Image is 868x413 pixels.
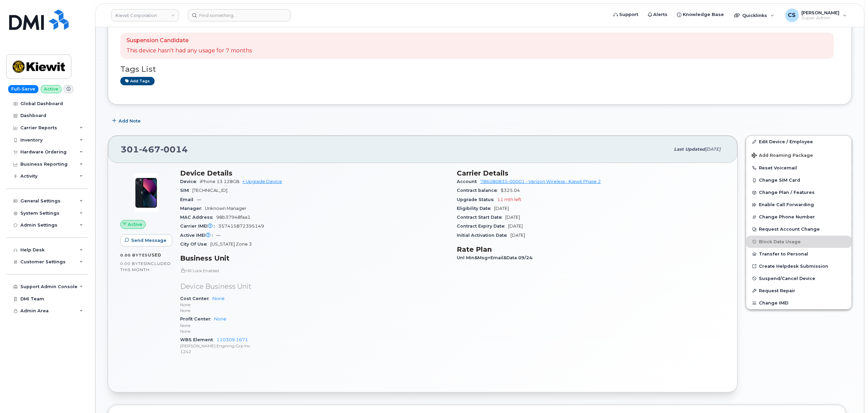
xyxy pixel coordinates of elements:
p: None [180,323,449,328]
span: [US_STATE] Zone 3 [210,242,252,247]
a: 110309.1671 [216,337,248,342]
span: [DATE] [510,233,525,238]
div: Quicklinks [730,9,779,22]
span: Device [180,179,200,184]
a: Knowledge Base [673,8,729,21]
button: Enable Call Forwarding [746,199,852,211]
button: Add Roaming Package [746,148,852,162]
span: WBS Element [180,337,216,342]
span: Contract Start Date [457,215,505,220]
button: Transfer to Personal [746,248,852,260]
a: Support [609,8,643,21]
span: 467 [139,144,160,154]
span: Unknown Manager [205,206,246,211]
button: Request Account Change [746,223,852,235]
iframe: Messenger Launcher [838,383,863,408]
a: 786080835-00001 - Verizon Wireless - Kiewit Phase 2 [480,179,601,184]
span: Add Note [119,118,141,124]
a: Kiewit Corporation [111,9,179,21]
span: Knowledge Base [683,11,724,18]
span: Initial Activation Date [457,233,510,238]
a: Create Helpdesk Submission [746,260,852,272]
span: 357415872395149 [218,224,264,229]
span: 0.00 Bytes [120,261,146,266]
a: Edit Device / Employee [746,136,852,148]
span: [DATE] [494,206,509,211]
span: included this month [120,261,171,272]
span: [PERSON_NAME] [802,10,840,15]
span: Upgrade Status [457,197,497,202]
span: Enable Call Forwarding [759,202,814,208]
span: Last updated [674,147,706,152]
span: City Of Use [180,242,210,247]
span: Active IMEI [180,233,216,238]
a: Add tags [120,77,155,85]
h3: Rate Plan [457,245,725,253]
span: [DATE] [505,215,520,220]
h3: Business Unit [180,254,449,262]
button: Change SIM Card [746,174,852,186]
span: [DATE] [706,147,721,152]
a: Alerts [643,8,673,21]
p: Suspension Candidate [126,37,252,45]
span: Active [128,221,143,228]
span: [TECHNICAL_ID] [192,188,227,193]
span: Support [619,11,638,18]
span: Suspend/Cancel Device [759,276,816,281]
span: Account [457,179,480,184]
button: Add Note [108,115,146,127]
button: Request Repair [746,285,852,297]
span: Send Message [131,237,167,244]
p: Device Business Unit [180,282,449,292]
span: $325.04 [501,188,520,193]
a: + Upgrade Device [242,179,282,184]
span: Unl Min&Msg+Email&Data 09/24 [457,255,536,260]
button: Change Phone Number [746,211,852,223]
h3: Tags List [120,65,839,73]
span: Email [180,197,197,202]
span: [DATE] [508,224,523,229]
p: This device hasn't had any usage for 7 months [126,47,252,55]
span: Manager [180,206,205,211]
p: None [180,328,449,334]
button: Block Data Usage [746,236,852,248]
a: None [212,296,225,301]
span: Super Admin [802,15,840,21]
span: Contract Expiry Date [457,224,508,229]
span: 0.00 Bytes [120,253,148,258]
img: image20231002-3703462-1ig824h.jpeg [126,172,167,213]
button: Send Message [120,234,172,247]
span: — [197,197,201,202]
span: Change Plan / Features [759,190,815,195]
span: iPhone 13 128GB [200,179,240,184]
span: Quicklinks [743,13,767,18]
span: MAC Address [180,215,216,220]
a: None [214,316,226,321]
button: Change Plan / Features [746,186,852,199]
p: [PERSON_NAME] Engnrng Grp Inc [180,343,449,349]
div: Chris Smith [781,9,852,22]
span: Alerts [654,11,668,18]
p: HR Lock Enabled [180,268,449,274]
span: Add Roaming Package [752,153,813,159]
span: 11 mth left [497,197,521,202]
h3: Carrier Details [457,169,725,177]
span: — [216,233,221,238]
span: Cost Center [180,296,212,301]
span: Profit Center [180,316,214,321]
span: 0014 [160,144,188,154]
span: Eligibility Date [457,206,494,211]
button: Suspend/Cancel Device [746,272,852,285]
h3: Device Details [180,169,449,177]
span: used [148,252,161,258]
input: Find something... [188,9,291,21]
p: None [180,308,449,313]
p: 1242 [180,349,449,354]
span: Contract balance [457,188,501,193]
span: SIM [180,188,192,193]
span: 98b37948faa1 [216,215,250,220]
span: CS [788,11,796,19]
button: Reset Voicemail [746,162,852,174]
span: Carrier IMEI [180,224,218,229]
span: 301 [121,144,188,154]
